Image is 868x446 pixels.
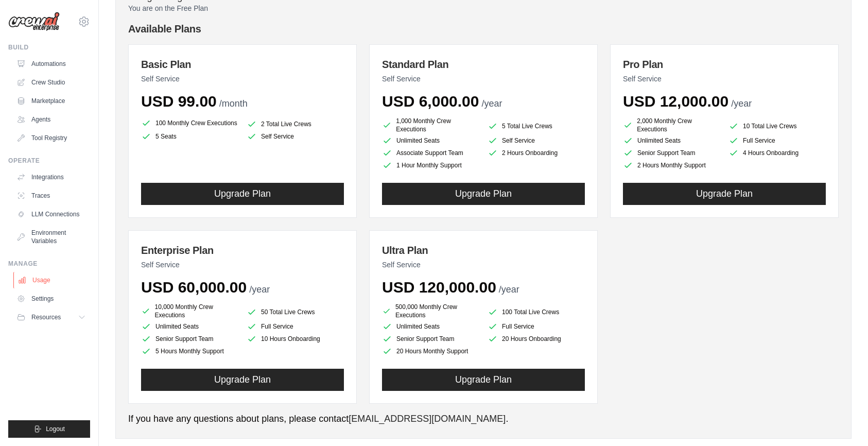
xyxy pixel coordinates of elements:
li: Senior Support Team [141,334,238,344]
span: /month [219,98,248,109]
a: Environment Variables [12,225,90,249]
li: 2 Total Live Crews [247,119,344,129]
button: Upgrade Plan [382,369,585,391]
a: Automations [12,56,90,72]
span: USD 99.00 [141,93,217,110]
li: Unlimited Seats [141,321,238,332]
p: Self Service [382,260,585,270]
a: Tool Registry [12,130,90,146]
div: Operate [8,157,90,165]
h3: Standard Plan [382,57,585,72]
span: Logout [46,425,65,433]
li: Unlimited Seats [382,135,479,146]
li: Unlimited Seats [623,135,720,146]
a: [EMAIL_ADDRESS][DOMAIN_NAME] [349,414,506,424]
a: Usage [13,272,91,288]
li: 2 Hours Onboarding [488,148,585,158]
span: Resources [31,313,61,321]
li: 100 Monthly Crew Executions [141,117,238,129]
span: /year [731,98,752,109]
h3: Pro Plan [623,57,826,72]
li: 1 Hour Monthly Support [382,160,479,170]
a: Traces [12,187,90,204]
li: 100 Total Live Crews [488,305,585,319]
li: 5 Seats [141,131,238,142]
li: 2 Hours Monthly Support [623,160,720,170]
a: LLM Connections [12,206,90,222]
div: Manage [8,260,90,268]
h3: Enterprise Plan [141,243,344,258]
p: If you have any questions about plans, please contact . [128,412,839,426]
button: Resources [12,309,90,325]
span: /year [249,284,270,295]
li: Associate Support Team [382,148,479,158]
li: 10 Hours Onboarding [247,334,344,344]
span: /year [499,284,519,295]
li: Full Service [247,321,344,332]
button: Upgrade Plan [382,183,585,205]
li: 10 Total Live Crews [728,119,826,133]
span: USD 12,000.00 [623,93,728,110]
li: 5 Hours Monthly Support [141,346,238,356]
h3: Ultra Plan [382,243,585,258]
li: 5 Total Live Crews [488,119,585,133]
iframe: Chat Widget [817,397,868,446]
li: Unlimited Seats [382,321,479,332]
li: 1,000 Monthly Crew Executions [382,117,479,133]
button: Upgrade Plan [623,183,826,205]
h3: Basic Plan [141,57,344,72]
li: Senior Support Team [623,148,720,158]
li: 500,000 Monthly Crew Executions [382,303,479,319]
li: Full Service [488,321,585,332]
li: 20 Hours Monthly Support [382,346,479,356]
button: Upgrade Plan [141,369,344,391]
span: USD 120,000.00 [382,279,496,296]
p: Self Service [623,74,826,84]
a: Agents [12,111,90,128]
button: Upgrade Plan [141,183,344,205]
li: 20 Hours Onboarding [488,334,585,344]
span: USD 60,000.00 [141,279,247,296]
p: Self Service [141,260,344,270]
p: You are on the Free Plan [128,3,839,13]
a: Integrations [12,169,90,185]
li: Full Service [728,135,826,146]
li: 50 Total Live Crews [247,305,344,319]
li: Senior Support Team [382,334,479,344]
a: Marketplace [12,93,90,109]
p: Self Service [141,74,344,84]
li: Self Service [247,131,344,142]
li: 10,000 Monthly Crew Executions [141,303,238,319]
li: Self Service [488,135,585,146]
a: Crew Studio [12,74,90,91]
li: 2,000 Monthly Crew Executions [623,117,720,133]
button: Logout [8,420,90,438]
div: Build [8,43,90,52]
span: /year [481,98,502,109]
span: USD 6,000.00 [382,93,479,110]
img: Logo [8,12,60,31]
li: 4 Hours Onboarding [728,148,826,158]
a: Settings [12,290,90,307]
p: Self Service [382,74,585,84]
h4: Available Plans [128,22,839,36]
